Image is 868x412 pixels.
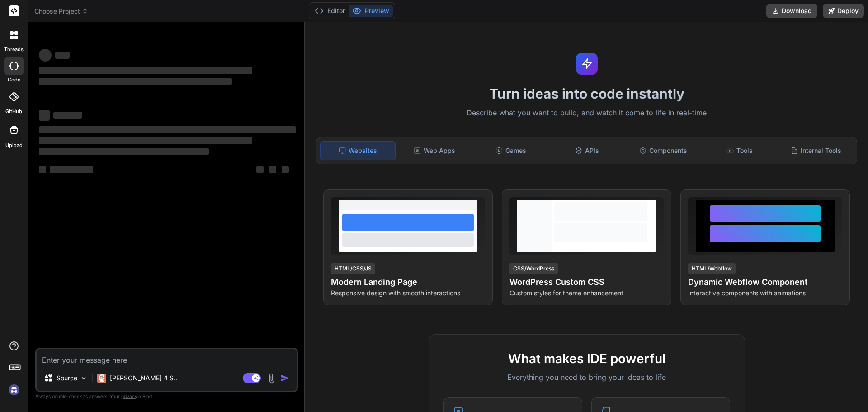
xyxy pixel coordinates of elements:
[6,382,22,398] img: signin
[311,85,863,102] h1: Turn ideas into code instantly
[703,141,777,160] div: Tools
[280,374,289,383] img: icon
[8,76,20,84] label: code
[474,141,548,160] div: Games
[397,141,472,160] div: Web Apps
[311,5,349,17] button: Editor
[39,78,232,85] span: ‌
[110,374,177,383] p: [PERSON_NAME] 4 S..
[4,46,24,53] label: threads
[5,142,23,149] label: Upload
[331,276,485,289] h4: Modern Landing Page
[311,107,863,119] p: Describe what you want to build, and watch it come to life in real-time
[823,4,864,18] button: Deploy
[97,374,106,383] img: Claude 4 Sonnet
[550,141,624,160] div: APIs
[39,67,252,74] span: ‌
[509,276,664,289] h4: WordPress Custom CSS
[39,166,46,173] span: ‌
[53,112,82,119] span: ‌
[80,374,88,382] img: Pick Models
[766,4,817,18] button: Download
[688,289,842,298] p: Interactive components with animations
[331,289,485,298] p: Responsive design with smooth interactions
[282,166,289,173] span: ‌
[331,263,375,274] div: HTML/CSS/JS
[121,393,137,399] span: privacy
[509,263,558,274] div: CSS/WordPress
[266,373,277,384] img: attachment
[778,141,853,160] div: Internal Tools
[256,166,264,173] span: ‌
[35,392,298,401] p: Always double-check its answers. Your in Bind
[5,108,22,115] label: GitHub
[39,148,209,155] span: ‌
[39,110,50,121] span: ‌
[626,141,701,160] div: Components
[349,5,393,17] button: Preview
[57,374,77,383] p: Source
[443,372,730,383] p: Everything you need to bring your ideas to life
[688,263,736,274] div: HTML/Webflow
[269,166,276,173] span: ‌
[39,49,52,62] span: ‌
[55,52,70,59] span: ‌
[443,349,730,368] h2: What makes IDE powerful
[39,137,252,144] span: ‌
[50,166,93,173] span: ‌
[509,289,664,298] p: Custom styles for theme enhancement
[34,7,88,16] span: Choose Project
[320,141,396,160] div: Websites
[688,276,842,289] h4: Dynamic Webflow Component
[39,126,296,133] span: ‌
